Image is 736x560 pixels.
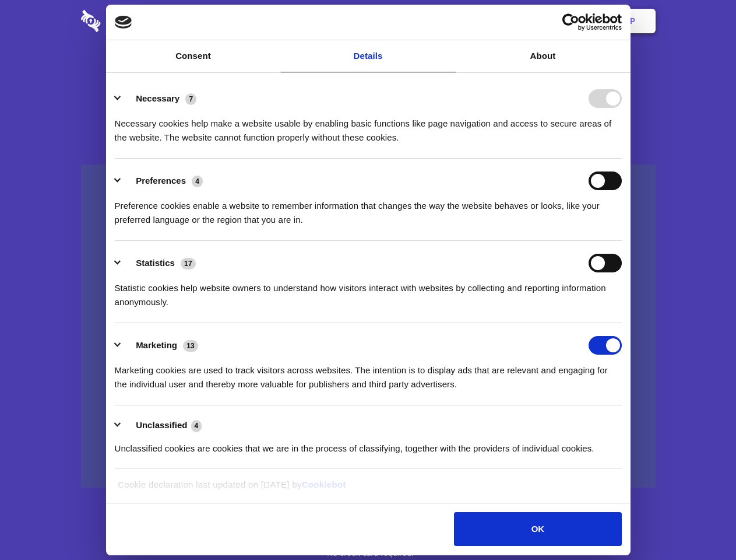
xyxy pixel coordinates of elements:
span: 17 [181,258,196,269]
span: 4 [191,420,202,432]
a: Login [529,3,579,39]
div: Statistic cookies help website owners to understand how visitors interact with websites by collec... [115,272,622,309]
label: Preferences [136,176,186,185]
a: Details [281,40,456,72]
a: Cookiebot [302,480,346,489]
span: 4 [192,176,203,187]
img: logo [115,16,132,29]
button: Marketing (13) [115,336,206,355]
button: Preferences (4) [115,171,210,190]
a: Usercentrics Cookiebot - opens in a new window [520,13,622,31]
span: 13 [183,340,198,352]
h1: Eliminate Slack Data Loss. [81,52,656,94]
button: OK [454,512,621,546]
div: Necessary cookies help make a website usable by enabling basic functions like page navigation and... [115,108,622,145]
button: Statistics (17) [115,254,203,272]
img: logo-wordmark-white-trans-d4663122ce5f474addd5e946df7df03e33cb6a1c49d2221995e7729f52c070b2.svg [81,10,181,32]
a: About [456,40,631,72]
a: Contact [473,3,526,39]
div: Preference cookies enable a website to remember information that changes the way the website beha... [115,190,622,227]
a: Wistia video thumbnail [81,164,656,488]
button: Necessary (7) [115,89,204,108]
iframe: Drift Widget Chat Controller [678,502,722,546]
div: Unclassified cookies are cookies that we are in the process of classifying, together with the pro... [115,433,622,456]
span: 7 [185,93,196,105]
a: Pricing [342,3,393,39]
h4: Auto-redaction of sensitive data, encrypted data sharing and self-destructing private chats. Shar... [81,106,656,145]
button: Unclassified (4) [115,418,209,433]
label: Necessary [136,93,179,103]
div: Marketing cookies are used to track visitors across websites. The intention is to display ads tha... [115,355,622,391]
label: Marketing [136,340,177,350]
label: Statistics [136,258,175,268]
a: Consent [106,40,281,72]
div: Cookie declaration last updated on [DATE] by [109,478,627,501]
